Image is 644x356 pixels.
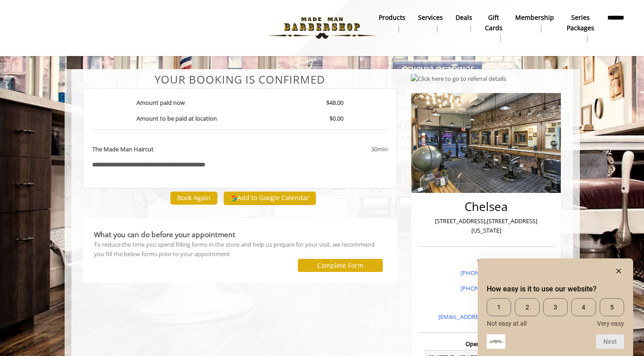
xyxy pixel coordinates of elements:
[485,13,503,33] b: gift cards
[613,266,624,276] button: Hide survey
[372,11,412,35] a: Productsproducts
[421,300,551,306] h3: Email
[92,145,154,154] b: The Made Man Haircut
[136,98,185,107] b: Amount paid now
[94,240,386,259] div: To reduce the time you spend filling forms in the store and help us prepare for your visit, we re...
[515,13,554,23] b: Membership
[418,13,443,23] b: Services
[449,11,479,35] a: DealsDeals
[597,320,624,327] span: Very easy
[560,11,601,45] a: Series packagesSeries packages
[487,266,624,349] div: How easy is it to use our website? Select an option from 1 to 5, with 1 being Not easy at all and...
[136,114,217,122] b: Amount to be paid at location
[543,298,568,316] span: 3
[379,13,405,23] b: products
[461,269,512,277] a: [PHONE_NUMBER]
[419,341,554,347] h3: Opening Hours
[479,11,509,45] a: Gift cardsgift cards
[326,98,343,107] b: $48.00
[421,200,551,213] h2: Chelsea
[596,334,624,349] button: Next question
[461,284,512,292] a: [PHONE_NUMBER]
[438,313,534,321] a: [EMAIL_ADDRESS][DOMAIN_NAME]
[329,114,343,122] b: $0.00
[567,13,594,33] b: Series packages
[421,216,551,235] p: [STREET_ADDRESS],[STREET_ADDRESS][US_STATE]
[515,298,539,316] span: 2
[600,298,624,316] span: 5
[298,259,383,272] button: Complete Form
[94,230,235,239] b: What you can do before your appointment
[487,298,511,316] span: 1
[224,192,316,205] button: Add to Google Calendar
[412,11,449,35] a: ServicesServices
[487,284,624,295] h2: How easy is it to use our website? Select an option from 1 to 5, with 1 being Not easy at all and...
[411,74,506,84] img: Click here to go to referral details
[456,13,472,23] b: Deals
[487,320,526,327] span: Not easy at all
[260,3,384,53] img: Made Man Barbershop logo
[298,145,388,154] div: 30min
[421,258,551,265] h3: Phone
[83,74,398,85] center: Your Booking is confirmed
[487,298,624,327] div: How easy is it to use our website? Select an option from 1 to 5, with 1 being Not easy at all and...
[571,298,596,316] span: 4
[317,262,363,269] label: Complete Form
[170,192,217,205] button: Book Again
[509,11,560,35] a: MembershipMembership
